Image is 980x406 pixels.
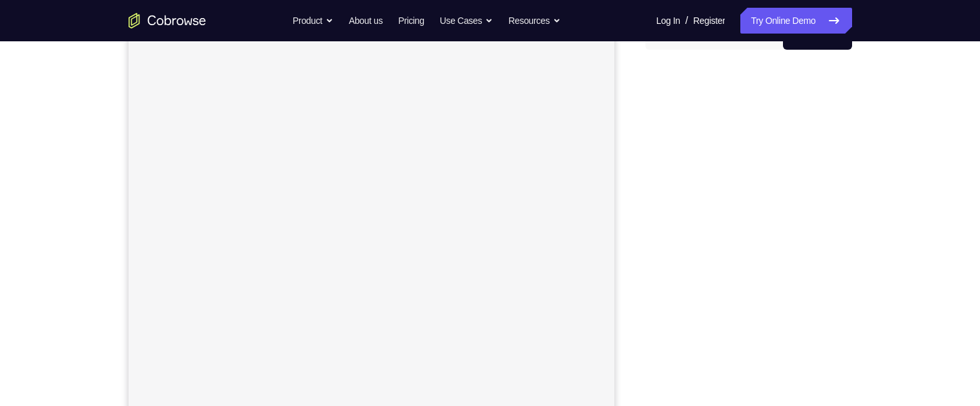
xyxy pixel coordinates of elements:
[740,8,851,34] a: Try Online Demo
[129,13,206,28] a: Go to the home page
[398,8,424,34] a: Pricing
[349,8,382,34] a: About us
[693,8,725,34] a: Register
[685,13,688,28] span: /
[440,8,493,34] button: Use Cases
[656,8,680,34] a: Log In
[293,8,333,34] button: Product
[508,8,561,34] button: Resources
